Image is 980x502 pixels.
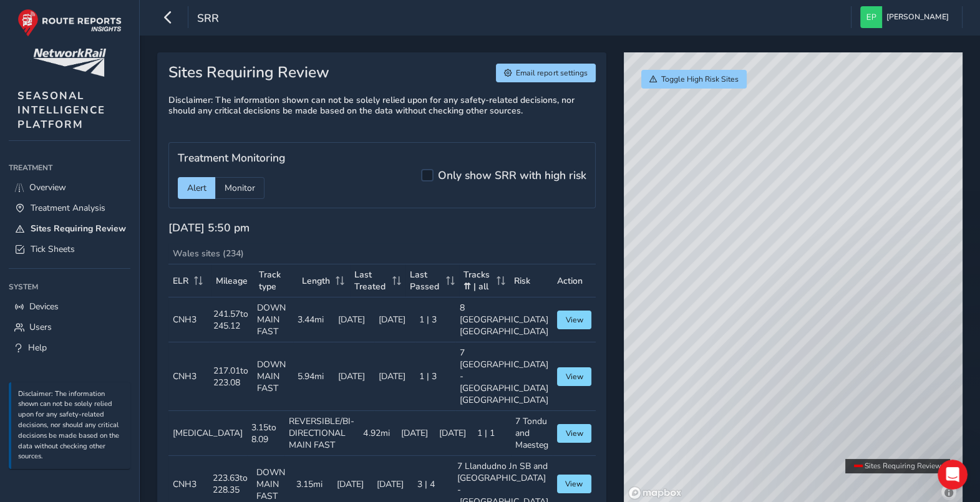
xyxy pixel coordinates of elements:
[31,223,126,234] span: Sites Requiring Review
[455,297,553,342] td: 8 [GEOGRAPHIC_DATA] [GEOGRAPHIC_DATA]
[435,411,473,456] td: [DATE]
[410,269,442,292] span: Last Passed
[9,296,130,317] a: Devices
[9,177,130,198] a: Overview
[565,372,583,382] span: View
[225,182,255,194] span: Monitor
[938,460,968,490] iframe: Intercom live chat
[213,308,248,332] div: 241.57 to 245.12
[565,479,583,489] span: View
[17,89,105,132] span: SEASONAL INTELLIGENCE PLATFORM
[9,317,130,337] a: Users
[168,342,209,411] td: CNH3
[9,337,130,358] a: Help
[28,342,47,354] span: Help
[9,278,130,296] div: System
[865,461,941,471] span: Sites Requiring Review
[253,342,293,411] td: DOWN MAIN FAST
[565,428,583,438] span: View
[860,6,882,28] img: diamond-layout
[293,342,334,411] td: 5.94mi
[397,411,435,456] td: [DATE]
[661,74,739,84] span: Toggle High Risk Sites
[438,169,586,182] h5: Only show SRR with high risk
[334,297,374,342] td: [DATE]
[31,202,105,214] span: Treatment Analysis
[463,269,492,292] span: Tracks ⇈ | all
[415,342,455,411] td: 1 | 3
[178,152,285,165] h5: Treatment Monitoring
[168,297,209,342] td: CNH3
[284,411,359,456] td: REVERSIBLE/BI-DIRECTIONAL MAIN FAST
[302,275,330,287] span: Length
[374,297,415,342] td: [DATE]
[259,269,293,292] span: Track type
[29,301,59,312] span: Devices
[496,64,596,82] button: Email report settings
[9,218,130,239] a: Sites Requiring Review
[197,11,219,28] span: srr
[173,275,188,287] span: ELR
[17,9,122,37] img: rr logo
[253,297,293,342] td: DOWN MAIN FAST
[187,182,206,194] span: Alert
[511,411,553,456] td: 7 Tondu and Maesteg
[216,275,248,287] span: Mileage
[251,422,276,445] div: 3.15 to 8.09
[516,68,587,78] span: Email report settings
[565,315,583,325] span: View
[33,49,106,77] img: customer logo
[9,198,130,218] a: Treatment Analysis
[557,311,591,329] button: View
[455,342,553,411] td: 7 [GEOGRAPHIC_DATA] - [GEOGRAPHIC_DATA] [GEOGRAPHIC_DATA]
[9,239,130,259] a: Tick Sheets
[473,411,511,456] td: 1 | 1
[178,177,215,199] div: Alert
[168,411,247,456] td: [MEDICAL_DATA]
[168,221,250,234] h5: [DATE] 5:50 pm
[168,64,329,82] h3: Sites Requiring Review
[557,367,591,386] button: View
[173,248,244,259] span: Wales sites (234)
[514,275,530,287] span: Risk
[213,472,248,496] div: 223.63 to 228.35
[293,297,334,342] td: 3.44mi
[359,411,397,456] td: 4.92mi
[29,321,52,333] span: Users
[18,389,124,463] p: Disclaimer: The information shown can not be solely relied upon for any safety-related decisions,...
[374,342,415,411] td: [DATE]
[557,475,591,493] button: View
[415,297,455,342] td: 1 | 3
[168,95,596,117] h6: Disclaimer: The information shown can not be solely relied upon for any safety-related decisions,...
[215,177,264,199] div: Monitor
[31,243,75,255] span: Tick Sheets
[9,158,130,177] div: Treatment
[213,365,248,389] div: 217.01 to 223.08
[557,424,591,443] button: View
[886,6,949,28] span: [PERSON_NAME]
[860,6,953,28] button: [PERSON_NAME]
[334,342,374,411] td: [DATE]
[557,275,583,287] span: Action
[354,269,388,292] span: Last Treated
[641,70,747,89] button: Toggle High Risk Sites
[29,181,66,193] span: Overview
